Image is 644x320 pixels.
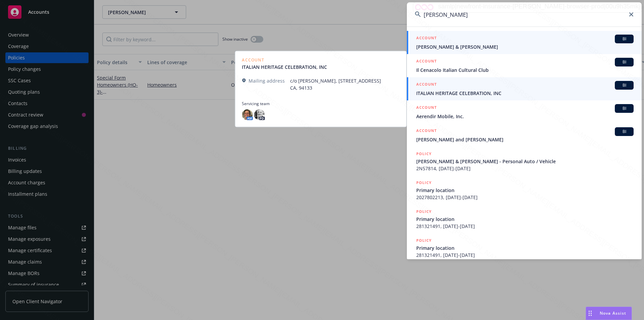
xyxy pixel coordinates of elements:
h5: POLICY [416,150,432,157]
span: 2027802213, [DATE]-[DATE] [416,194,634,201]
span: Aerendir Mobile, Inc. [416,113,634,120]
div: Drag to move [586,307,594,320]
a: POLICYPrimary location2027802213, [DATE]-[DATE] [407,176,642,204]
span: Primary location [416,187,634,194]
a: ACCOUNTBIAerendir Mobile, Inc. [407,100,642,124]
span: BI [618,105,631,111]
h5: POLICY [416,179,432,186]
a: POLICYPrimary location281321491, [DATE]-[DATE] [407,204,642,233]
button: Nova Assist [586,307,632,320]
span: Primary location [416,216,634,223]
a: POLICYPrimary location281321491, [DATE]-[DATE] [407,233,642,262]
span: Nova Assist [600,310,626,316]
span: 281321491, [DATE]-[DATE] [416,252,634,259]
h5: POLICY [416,237,432,244]
span: [PERSON_NAME] & [PERSON_NAME] - Personal Auto / Vehicle [416,158,634,165]
h5: ACCOUNT [416,127,437,135]
input: Search... [407,2,642,27]
a: POLICY[PERSON_NAME] & [PERSON_NAME] - Personal Auto / Vehicle2N57814, [DATE]-[DATE] [407,147,642,176]
span: 281321491, [DATE]-[DATE] [416,223,634,230]
h5: ACCOUNT [416,104,437,112]
span: BI [618,59,631,65]
span: BI [618,36,631,42]
h5: ACCOUNT [416,35,437,43]
a: ACCOUNTBI[PERSON_NAME] & [PERSON_NAME] [407,31,642,54]
span: ITALIAN HERITAGE CELEBRATION, INC [416,90,634,97]
span: [PERSON_NAME] & [PERSON_NAME] [416,43,634,50]
span: BI [618,129,631,135]
h5: ACCOUNT [416,58,437,66]
span: BI [618,82,631,88]
a: ACCOUNTBI[PERSON_NAME] and [PERSON_NAME] [407,124,642,147]
span: [PERSON_NAME] and [PERSON_NAME] [416,136,634,143]
h5: ACCOUNT [416,81,437,89]
a: ACCOUNTBIIl Cenacolo Italian Cultural Club [407,54,642,77]
h5: POLICY [416,208,432,215]
span: 2N57814, [DATE]-[DATE] [416,165,634,172]
span: Primary location [416,244,634,252]
a: ACCOUNTBIITALIAN HERITAGE CELEBRATION, INC [407,77,642,100]
span: Il Cenacolo Italian Cultural Club [416,66,634,74]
